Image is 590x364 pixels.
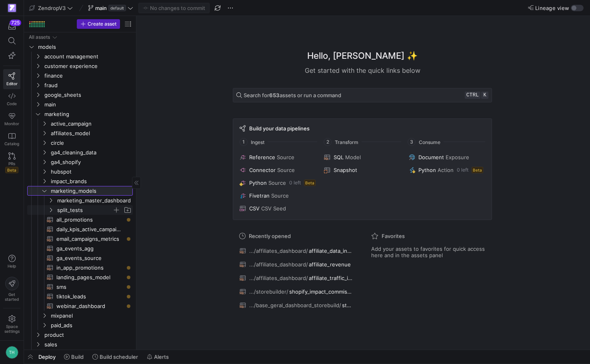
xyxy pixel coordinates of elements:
span: sales [44,340,132,349]
div: Press SPACE to select this row. [27,176,133,186]
a: sms​​​​​​​​​​ [27,282,133,292]
span: mixpanel [51,311,132,320]
div: Press SPACE to select this row. [27,244,133,253]
span: Reference [249,154,275,160]
span: finance [44,71,132,80]
span: Create asset [88,21,116,27]
span: 0 left [457,167,468,173]
kbd: k [481,92,488,99]
span: fraud [44,81,132,90]
span: .../storebuilder/ [249,288,288,295]
button: Create asset [77,19,120,29]
div: Press SPACE to select this row. [27,167,133,176]
button: .../affiliates_dashboard/affiliate_revenue [238,259,355,270]
button: Snapshot [322,165,402,175]
span: CSV Seed [261,205,286,212]
div: Press SPACE to select this row. [27,71,133,80]
span: Help [7,264,17,268]
span: ZendropV3 [38,5,66,11]
a: daily_kpis_active_campaign_tags​​​​​​​​​​ [27,224,133,234]
button: DocumentExposure [407,152,487,162]
span: ga4_cleaning_data [51,148,132,157]
div: Press SPACE to select this row. [27,301,133,311]
span: main [95,5,107,11]
span: ga_events_source​​​​​​​​​​ [56,254,124,263]
button: .../affiliates_dashboard/affiliate_data_input [238,246,355,256]
span: Deploy [38,354,56,360]
span: .../base_geral_dashboard_storebuild/ [249,302,341,308]
span: Alerts [154,354,169,360]
span: all_promotions​​​​​​​​​​ [56,215,124,224]
div: Press SPACE to select this row. [27,42,133,52]
button: Build scheduler [89,350,142,364]
div: Press SPACE to select this row. [27,80,133,90]
span: Snapshot [334,167,357,173]
span: .../affiliates_dashboard/ [249,261,308,268]
div: Press SPACE to select this row. [27,292,133,301]
strong: 653 [269,92,280,98]
span: PRs [8,161,15,166]
span: Build [71,354,84,360]
span: Build your data pipelines [249,125,310,132]
h1: Hello, [PERSON_NAME] ✨ [307,49,418,62]
button: PythonAction0 leftBeta [407,165,487,175]
span: Python [249,180,267,186]
span: main [44,100,132,109]
button: Getstarted [3,274,20,305]
span: Beta [304,180,316,186]
a: https://storage.googleapis.com/y42-prod-data-exchange/images/qZXOSqkTtPuVcXVzF40oUlM07HVTwZXfPK0U... [3,1,20,15]
span: Source [268,180,286,186]
a: webinar_dashboard​​​​​​​​​​ [27,301,133,311]
span: .../affiliates_dashboard/ [249,248,308,254]
span: Code [7,101,17,106]
a: in_app_promotions​​​​​​​​​​ [27,263,133,272]
span: shopify_impact_commission [289,288,353,295]
span: Connector [249,167,276,173]
button: Search for653assets or run a commandctrlk [233,88,492,102]
span: Editor [6,81,18,86]
div: Press SPACE to select this row. [27,61,133,71]
div: Press SPACE to select this row. [27,109,133,119]
div: Press SPACE to select this row. [27,311,133,320]
span: 0 left [289,180,301,186]
div: Press SPACE to select this row. [27,234,133,244]
a: Code [3,89,20,109]
div: Press SPACE to select this row. [27,253,133,263]
button: Help [3,251,20,272]
a: Monitor [3,109,20,129]
div: All assets [29,34,50,40]
span: active_campaign [51,119,132,128]
span: Python [418,167,436,173]
button: Build [60,350,87,364]
div: Press SPACE to select this row. [27,272,133,282]
button: 725 [3,19,20,34]
div: Press SPACE to select this row. [27,320,133,330]
div: Press SPACE to select this row. [27,100,133,109]
button: .../affiliates_dashboard/affiliate_traffic_input [238,273,355,283]
div: Press SPACE to select this row. [27,224,133,234]
span: ga4_shopify [51,158,132,167]
span: paid_ads [51,321,132,330]
span: Document [418,154,444,160]
span: in_app_promotions​​​​​​​​​​ [56,263,124,272]
button: PythonSource0 leftBeta [238,178,318,188]
span: stg_web_mixpanel_store_builder_events [342,302,353,308]
div: Press SPACE to select this row. [27,138,133,148]
a: landing_pages_model​​​​​​​​​​ [27,272,133,282]
button: CSVCSV Seed [238,204,318,213]
button: ZendropV3 [27,3,75,13]
span: email_campaigns_metrics​​​​​​​​​​ [56,234,124,244]
span: webinar_dashboard​​​​​​​​​​ [56,302,124,311]
span: Action [438,167,454,173]
a: ga_events_agg​​​​​​​​​​ [27,244,133,253]
span: Model [345,154,361,160]
div: Press SPACE to select this row. [27,215,133,224]
a: ga_events_source​​​​​​​​​​ [27,253,133,263]
span: affiliate_traffic_input [309,275,353,281]
span: Recently opened [249,233,291,239]
a: Catalog [3,129,20,149]
span: Fivetran [249,192,270,199]
span: google_sheets [44,90,132,100]
span: split_tests [57,206,112,215]
div: Press SPACE to select this row. [27,263,133,272]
